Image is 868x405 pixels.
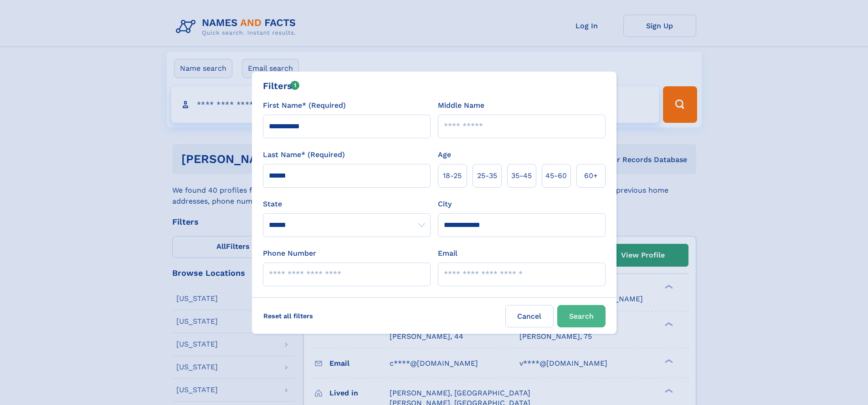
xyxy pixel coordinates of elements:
[438,248,457,259] label: Email
[438,100,484,111] label: Middle Name
[584,170,598,181] span: 60+
[443,170,462,181] span: 18‑25
[263,199,431,210] label: State
[257,305,319,327] label: Reset all filters
[263,79,300,93] div: Filters
[511,170,532,181] span: 35‑45
[505,305,554,327] label: Cancel
[263,100,346,111] label: First Name* (Required)
[438,199,452,210] label: City
[263,248,316,259] label: Phone Number
[263,149,345,160] label: Last Name* (Required)
[557,305,606,327] button: Search
[545,170,567,181] span: 45‑60
[438,149,451,160] label: Age
[477,170,497,181] span: 25‑35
